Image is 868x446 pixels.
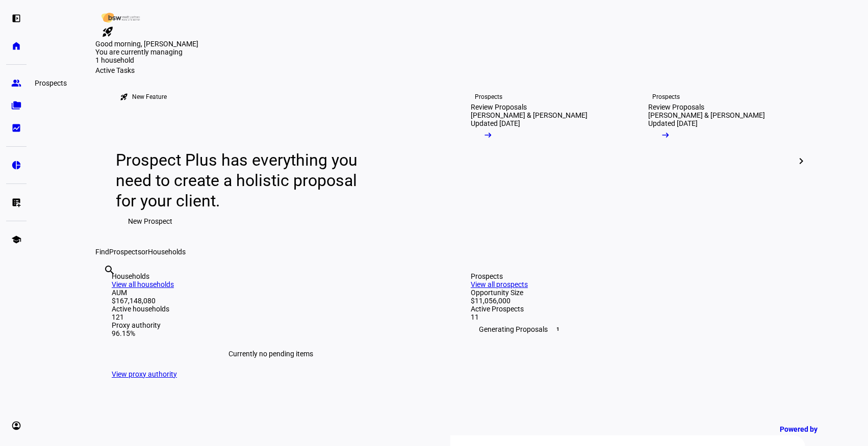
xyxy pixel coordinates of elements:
[11,78,21,88] eth-mat-symbol: group
[471,321,789,337] div: Generating Proposals
[471,297,789,305] div: $11,056,000
[116,150,367,211] div: Prospect Plus has everything you need to create a holistic proposal for your client.
[112,321,430,329] div: Proxy authority
[95,248,805,256] div: Find or
[112,337,430,370] div: Currently no pending items
[483,130,493,140] mat-icon: arrow_right_alt
[95,48,183,56] span: You are currently managing
[104,278,106,290] input: Enter name of prospect or household
[112,288,430,297] div: AUM
[454,74,624,248] a: ProspectsReview Proposals[PERSON_NAME] & [PERSON_NAME]Updated [DATE]
[11,234,21,245] eth-mat-symbol: school
[95,40,805,48] div: Good morning, [PERSON_NAME]
[11,123,21,133] eth-mat-symbol: bid_landscape
[6,118,27,138] a: bid_landscape
[6,155,27,175] a: pie_chart
[471,288,789,297] div: Opportunity Size
[648,111,765,119] div: [PERSON_NAME] & [PERSON_NAME]
[31,77,71,89] div: Prospects
[648,119,698,127] div: Updated [DATE]
[11,41,21,51] eth-mat-symbol: home
[11,197,21,207] eth-mat-symbol: list_alt_add
[112,305,430,313] div: Active households
[95,56,197,66] div: 1 household
[128,211,172,231] span: New Prospect
[104,264,116,276] mat-icon: search
[471,280,528,288] a: View all prospects
[112,280,174,288] a: View all households
[471,305,789,313] div: Active Prospects
[6,36,27,56] a: home
[116,211,185,231] button: New Prospect
[471,272,789,280] div: Prospects
[112,297,430,305] div: $167,148,080
[554,325,562,333] span: 1
[775,419,853,438] a: Powered by
[112,272,430,280] div: Households
[112,329,430,337] div: 96.15%
[132,93,167,101] div: New Feature
[632,74,801,248] a: ProspectsReview Proposals[PERSON_NAME] & [PERSON_NAME]Updated [DATE]
[11,13,21,23] eth-mat-symbol: left_panel_open
[109,248,141,256] span: Prospects
[112,313,430,321] div: 121
[120,93,128,101] mat-icon: rocket_launch
[660,130,671,140] mat-icon: arrow_right_alt
[652,93,680,101] div: Prospects
[471,103,527,111] div: Review Proposals
[648,103,704,111] div: Review Proposals
[11,100,21,111] eth-mat-symbol: folder_copy
[795,155,807,167] mat-icon: chevron_right
[11,421,21,431] eth-mat-symbol: account_circle
[475,93,502,101] div: Prospects
[101,25,114,38] mat-icon: rocket_launch
[11,160,21,170] eth-mat-symbol: pie_chart
[95,66,805,74] div: Active Tasks
[6,95,27,116] a: folder_copy
[6,73,27,93] a: group
[471,111,588,119] div: [PERSON_NAME] & [PERSON_NAME]
[471,313,789,321] div: 11
[112,370,177,378] a: View proxy authority
[471,119,520,127] div: Updated [DATE]
[148,248,186,256] span: Households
